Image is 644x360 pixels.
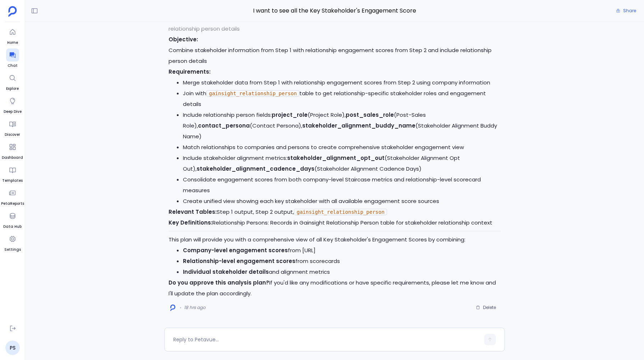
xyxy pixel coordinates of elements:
p: Step 1 output, Step 2 output, [169,207,500,217]
li: Include stakeholder alignment metrics: (Stakeholder Alignment Opt Out), (Stakeholder Alignment Ca... [183,153,500,174]
span: Discover [5,132,20,138]
p: If you'd like any modifications or have specific requirements, please let me know and I'll update... [169,277,500,299]
span: Settings [4,247,21,253]
strong: contact_persona [198,122,250,129]
span: Deep Dive [4,109,22,115]
a: Templates [2,163,23,184]
button: Delete [471,302,501,313]
a: Explore [6,71,19,92]
span: 18 hrs ago [184,305,206,310]
p: Relationship Persons: Records in Gainsight Relationship Person table for stakeholder relationship... [169,217,500,228]
li: Join with table to get relationship-specific stakeholder roles and engagement details [183,88,500,110]
span: Dashboard [2,155,23,161]
strong: stakeholder_alignment_buddy_name [302,122,415,129]
a: Data Hub [3,209,22,230]
button: Share [612,6,640,16]
a: Discover [5,117,20,138]
a: Dashboard [2,140,23,161]
strong: Relationship-level engagement scores [183,257,295,265]
strong: stakeholder_alignment_cadence_days [197,165,314,172]
span: I want to see all the Key Stakeholder's Engagement Score [164,6,505,15]
li: Merge stakeholder data from Step 1 with relationship engagement scores from Step 2 using company ... [183,77,500,88]
strong: Relevant Tables: [169,208,217,216]
li: from scorecards [183,256,500,267]
span: Templates [2,178,23,184]
a: PetaReports [1,186,24,207]
strong: post_sales_role [346,111,394,119]
span: Chat [6,63,19,69]
li: Create unified view showing each key stakeholder with all available engagement score sources [183,196,500,207]
code: gainsight_relationship_person [206,90,299,97]
a: Chat [6,49,19,69]
p: Combine stakeholder information from Step 1 with relationship engagement scores from Step 2 and i... [169,34,500,66]
a: Deep Dive [4,94,22,115]
a: Home [6,26,19,46]
strong: project_role [272,111,308,119]
p: This plan will provide you with a comprehensive view of all Key Stakeholder's Engagement Scores b... [169,234,500,245]
span: Data Hub [3,224,22,230]
strong: stakeholder_alignment_opt_out [287,154,385,162]
strong: Individual stakeholder details [183,268,269,276]
strong: Company-level engagement scores [183,246,288,254]
span: PetaReports [1,201,24,207]
img: logo [170,304,175,311]
li: Consolidate engagement scores from both company-level Staircase metrics and relationship-level sc... [183,174,500,196]
strong: Do you approve this analysis plan? [169,279,269,286]
img: petavue logo [8,6,17,17]
li: Match relationships to companies and persons to create comprehensive stakeholder engagement view [183,142,500,153]
span: Delete [483,305,496,310]
strong: Key Definitions: [169,219,212,226]
strong: Requirements: [169,68,211,75]
li: and alignment metrics [183,267,500,277]
a: Settings [4,232,21,253]
code: gainsight_relationship_person [294,209,387,215]
li: from [URL] [183,245,500,256]
span: Home [6,40,19,46]
a: PS [5,341,20,355]
span: Share [623,8,636,14]
li: Include relationship person fields: (Project Role), (Post-Sales Role), (Contact Persona), (Stakeh... [183,110,500,142]
strong: Objective: [169,36,198,43]
span: Explore [6,86,19,92]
